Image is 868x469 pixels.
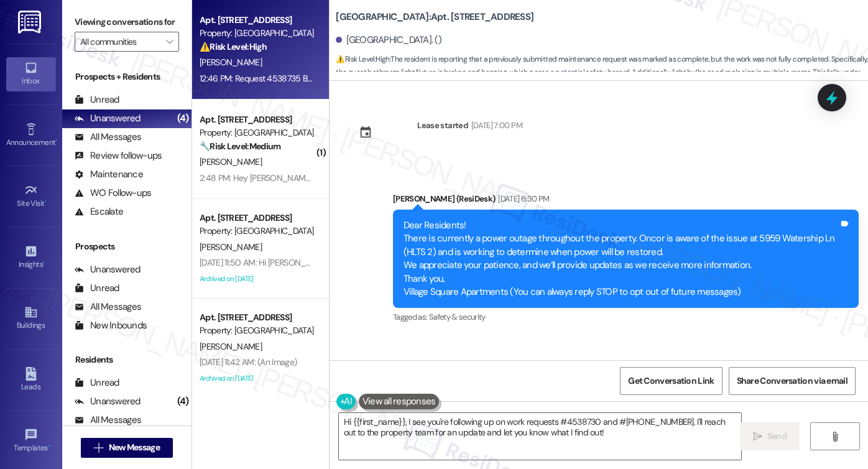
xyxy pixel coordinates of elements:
div: Unanswered [75,395,141,408]
a: Insights • [6,241,56,274]
span: Get Conversation Link [628,374,714,388]
div: New Inbounds [75,319,147,332]
div: Unanswered [75,263,141,276]
i:  [830,432,839,442]
button: Send [740,422,800,450]
div: [PERSON_NAME] (ResiDesk) [393,192,859,210]
a: Site Visit • [6,180,56,213]
div: Archived on [DATE] [198,371,316,386]
strong: 🔧 Risk Level: Medium [200,141,280,152]
div: Tagged as: [393,308,859,326]
div: Property: [GEOGRAPHIC_DATA] [200,126,315,139]
div: [DATE] 11:50 AM: Hi [PERSON_NAME], Just a reminder - Game Night is happening tonight! Check out t... [200,257,785,268]
span: Share Conversation via email [737,374,847,388]
div: Apt. [STREET_ADDRESS] [200,14,315,27]
div: Property: [GEOGRAPHIC_DATA] [200,27,315,40]
a: Inbox [6,57,56,91]
div: Apt. [STREET_ADDRESS] [200,113,315,126]
span: • [45,197,47,206]
i:  [753,432,762,442]
div: All Messages [75,414,141,427]
span: [PERSON_NAME] [200,341,262,352]
span: Send [767,430,787,443]
div: Lease started [417,119,468,132]
span: • [48,442,50,450]
div: Apt. [STREET_ADDRESS] [200,211,315,225]
span: • [43,258,45,267]
div: (4) [174,392,192,411]
button: Get Conversation Link [620,367,722,395]
div: Unread [75,376,119,389]
div: Apt. [STREET_ADDRESS] [200,311,315,324]
i:  [94,443,103,453]
div: Unanswered [75,112,141,125]
span: Safety & security [429,312,486,322]
span: • [55,136,57,145]
textarea: Hi {{first_name}}, I see you're following up on work requests #4538730 and #[PHONE_NUMBER]. I'll ... [339,413,741,460]
span: [PERSON_NAME] [200,57,262,68]
div: Dear Residents! There is currently a power outage throughout the property. Oncor is aware of the ... [404,219,839,299]
div: [DATE] 7:00 PM [468,119,522,132]
span: [PERSON_NAME] [200,156,262,167]
strong: ⚠️ Risk Level: High [200,41,267,52]
b: [GEOGRAPHIC_DATA]: Apt. [STREET_ADDRESS] [336,11,533,24]
button: Share Conversation via email [729,367,856,395]
div: All Messages [75,131,141,144]
div: WO Follow-ups [75,187,151,200]
div: [DATE] 11:42 AM: (An Image) [200,356,297,368]
div: [DATE] 6:30 PM [495,192,549,205]
div: Property: [GEOGRAPHIC_DATA] [200,324,315,337]
div: Escalate [75,205,123,218]
div: Review follow-ups [75,149,162,162]
div: Prospects + Residents [62,70,192,83]
span: [PERSON_NAME] [200,241,262,253]
a: Templates • [6,424,56,458]
div: All Messages [75,300,141,313]
span: : The resident is reporting that a previously submitted maintenance request was marked as complet... [336,53,868,93]
strong: ⚠️ Risk Level: High [336,54,389,64]
div: Prospects [62,240,192,253]
a: Buildings [6,302,56,335]
div: Maintenance [75,168,143,181]
div: Residents [62,353,192,366]
a: Leads [6,363,56,397]
div: Unread [75,282,119,295]
label: Viewing conversations for [75,12,179,32]
i:  [166,37,173,47]
div: Archived on [DATE] [198,271,316,287]
div: (4) [174,109,192,128]
input: All communities [80,32,159,52]
span: New Message [109,441,160,454]
button: New Message [81,438,173,458]
div: [GEOGRAPHIC_DATA]. () [336,34,441,47]
div: 12:46 PM: Request 4538735 Both bedrooms and guest bathroom need replacement light bulbs [200,73,543,84]
div: Unread [75,93,119,106]
div: Property: [GEOGRAPHIC_DATA] [200,225,315,238]
img: ResiDesk Logo [18,11,44,34]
